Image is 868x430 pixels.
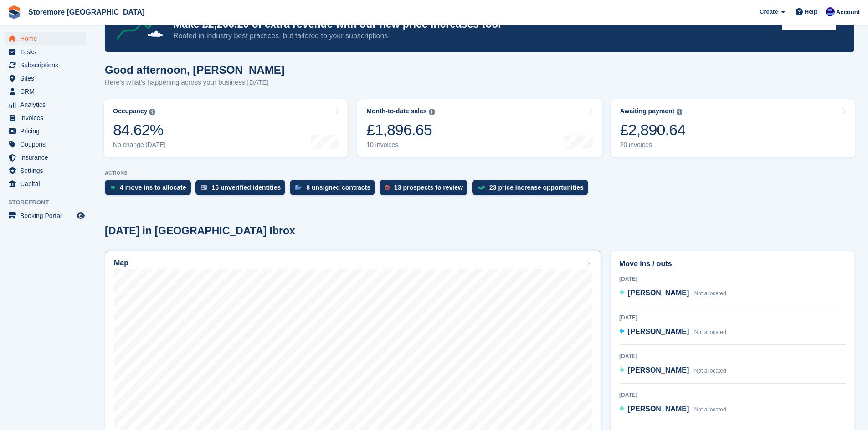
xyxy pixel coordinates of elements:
[677,109,682,115] img: icon-info-grey-7440780725fd019a000dd9b08b2336e03edf1995a4989e88bcd33f0948082b44.svg
[20,111,75,124] span: Invoices
[357,99,601,157] a: Month-to-date sales £1,896.65 10 invoices
[628,328,689,335] span: [PERSON_NAME]
[489,184,584,191] div: 23 price increase opportunities
[5,32,86,45] a: menu
[173,31,775,41] p: Rooted in industry best practices, but tailored to your subscriptions.
[113,107,147,115] div: Occupancy
[20,98,75,111] span: Analytics
[385,185,390,190] img: prospect-51fa495bee0391a8d652442698ab0144808aea92771e9ea1ae160a38d050c398.svg
[7,5,21,19] img: stora-icon-8386f47178a22dfd0bd8f6a31ec36ba5ce8667c1dd55bd0f319d3a0aa187defe.svg
[20,46,75,58] span: Tasks
[20,164,75,177] span: Settings
[619,391,846,399] div: [DATE]
[628,289,689,297] span: [PERSON_NAME]
[20,59,75,71] span: Subscriptions
[20,177,75,190] span: Capital
[5,209,86,222] a: menu
[694,406,726,413] span: Not allocated
[149,109,155,115] img: icon-info-grey-7440780725fd019a000dd9b08b2336e03edf1995a4989e88bcd33f0948082b44.svg
[628,405,689,413] span: [PERSON_NAME]
[105,180,195,200] a: 4 move ins to allocate
[20,125,75,137] span: Pricing
[212,184,281,191] div: 15 unverified identities
[5,111,86,124] a: menu
[619,326,726,338] a: [PERSON_NAME] Not allocated
[104,99,348,157] a: Occupancy 84.62% No change [DATE]
[694,290,726,297] span: Not allocated
[5,59,86,71] a: menu
[120,184,186,191] div: 4 move ins to allocate
[20,151,75,164] span: Insurance
[105,64,285,76] h1: Good afternoon, [PERSON_NAME]
[295,185,302,190] img: contract_signature_icon-13c848040528278c33f63329250d36e43548de30e8caae1d1a13099fd9432cc5.svg
[5,164,86,177] a: menu
[619,314,846,322] div: [DATE]
[20,85,75,98] span: CRM
[366,107,426,115] div: Month-to-date sales
[478,186,485,190] img: price_increase_opportunities-93ffe204e8149a01c8c9dc8f82e8f89637d9d84a8eef4429ea346261dce0b2c0.svg
[20,209,75,222] span: Booking Portal
[472,180,593,200] a: 23 price increase opportunities
[20,72,75,85] span: Sites
[620,141,686,149] div: 20 invoices
[5,72,86,85] a: menu
[620,121,686,139] div: £2,890.64
[113,121,166,139] div: 84.62%
[826,7,835,16] img: Angela
[105,170,854,176] p: ACTIONS
[366,121,434,139] div: £1,896.65
[366,141,434,149] div: 10 invoices
[5,98,86,111] a: menu
[619,365,726,377] a: [PERSON_NAME] Not allocated
[5,151,86,164] a: menu
[20,32,75,45] span: Home
[306,184,370,191] div: 8 unsigned contracts
[114,259,128,267] h2: Map
[113,141,166,149] div: No change [DATE]
[619,404,726,415] a: [PERSON_NAME] Not allocated
[5,46,86,58] a: menu
[5,177,86,190] a: menu
[110,185,115,190] img: move_ins_to_allocate_icon-fdf77a2bb77ea45bf5b3d319d69a93e2d87916cf1d5bf7949dd705db3b84f3ca.svg
[619,288,726,299] a: [PERSON_NAME] Not allocated
[5,125,86,137] a: menu
[619,352,846,360] div: [DATE]
[694,329,726,335] span: Not allocated
[25,5,148,20] a: Storemore [GEOGRAPHIC_DATA]
[75,210,86,221] a: Preview store
[611,99,855,157] a: Awaiting payment £2,890.64 20 invoices
[20,138,75,151] span: Coupons
[805,7,817,16] span: Help
[429,109,435,115] img: icon-info-grey-7440780725fd019a000dd9b08b2336e03edf1995a4989e88bcd33f0948082b44.svg
[380,180,472,200] a: 13 prospects to review
[201,185,207,190] img: verify_identity-adf6edd0f0f0b5bbfe63781bf79b02c33cf7c696d77639b501bdc392416b5a36.svg
[619,275,846,283] div: [DATE]
[628,366,689,374] span: [PERSON_NAME]
[836,8,860,17] span: Account
[5,85,86,98] a: menu
[105,77,285,88] p: Here's what's happening across your business [DATE]
[8,198,91,207] span: Storefront
[290,180,380,200] a: 8 unsigned contracts
[620,107,675,115] div: Awaiting payment
[394,184,463,191] div: 13 prospects to review
[105,225,295,237] h2: [DATE] in [GEOGRAPHIC_DATA] Ibrox
[5,138,86,151] a: menu
[619,258,846,269] h2: Move ins / outs
[195,180,290,200] a: 15 unverified identities
[760,7,778,16] span: Create
[694,368,726,374] span: Not allocated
